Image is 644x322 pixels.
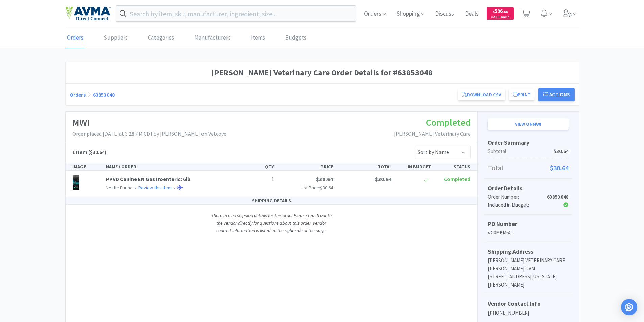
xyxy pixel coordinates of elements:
[394,130,471,139] p: [PERSON_NAME] Veterinary Care
[493,8,508,14] span: 596
[488,201,542,209] div: Included in Budget:
[277,163,336,170] div: PRICE
[488,309,569,317] p: [PHONE_NUMBER]
[211,212,332,233] i: There are no shipping details for this order. Please reach out to the vendor directly for questio...
[488,247,569,256] h5: Shipping Address
[488,147,569,155] p: Subtotal
[66,197,477,205] div: SHIPPING DETAILS
[320,184,333,191] span: $30.64
[432,11,457,17] a: Discuss
[462,11,481,17] a: Deals
[488,299,569,308] h5: Vendor Contact Info
[72,130,226,139] p: Order placed: [DATE] at 3:28 PM CDT by [PERSON_NAME] on Vetcove
[509,89,535,100] button: Print
[134,184,137,191] span: •
[65,6,111,21] img: e4e33dab9f054f5782a47901c742baa9_102.png
[240,175,274,184] p: 1
[65,28,85,48] a: Orders
[106,184,133,191] span: Nestle Purina
[70,91,86,98] a: Orders
[554,147,569,155] span: $30.64
[458,89,505,100] a: Download CSV
[193,28,232,48] a: Manufacturers
[72,148,106,157] h5: ($30.64)
[238,163,277,170] div: QTY
[503,9,508,14] span: . 66
[488,256,569,289] p: [PERSON_NAME] VETERINARY CARE [PERSON_NAME] DVM [STREET_ADDRESS][US_STATE][PERSON_NAME]
[487,4,514,23] a: $596.66Cash Back
[621,299,637,315] div: Open Intercom Messenger
[488,118,569,130] a: View onMWI
[249,28,267,48] a: Items
[103,163,238,170] div: NAME / ORDER
[375,176,392,182] span: $30.64
[72,175,80,190] img: cf101943c4544e2ebaf41e87b3467b91_10955.png
[316,176,333,182] span: $30.64
[173,184,176,191] span: •
[434,163,473,170] div: STATUS
[93,91,115,98] a: 63853048
[488,229,569,237] p: VC0MKM6C
[70,66,575,79] h1: [PERSON_NAME] Veterinary Care Order Details for #63853048
[488,184,569,193] h5: Order Details
[538,88,575,101] button: Actions
[488,163,569,173] p: Total
[444,176,470,182] span: Completed
[493,9,495,14] span: $
[395,163,434,170] div: IN BUDGET
[491,15,509,20] span: Cash Back
[488,138,569,147] h5: Order Summary
[336,163,395,170] div: TOTAL
[146,28,176,48] a: Categories
[116,6,356,21] input: Search by item, sku, manufacturer, ingredient, size...
[72,115,226,130] h1: MWI
[72,149,87,155] span: 1 Item
[280,184,333,191] p: List Price:
[102,28,129,48] a: Suppliers
[284,28,308,48] a: Budgets
[550,163,569,173] span: $30.64
[426,116,471,128] span: Completed
[547,194,569,200] strong: 63853048
[70,163,103,170] div: IMAGE
[106,176,190,182] a: PPVD Canine EN Gastroenteric: 6lb
[488,193,542,201] div: Order Number:
[138,184,172,191] a: Review this item
[488,220,569,229] h5: PO Number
